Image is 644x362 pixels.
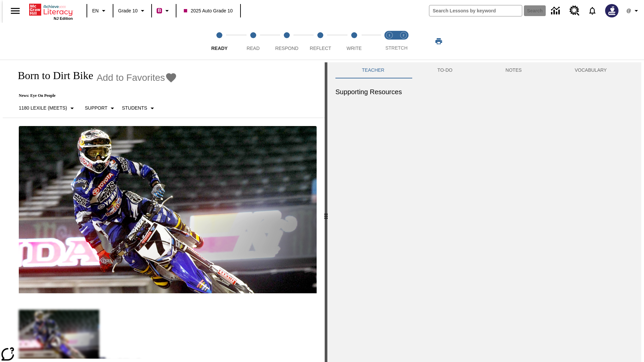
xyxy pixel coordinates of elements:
button: Read step 2 of 5 [233,23,272,60]
span: Read [247,46,260,51]
div: activity [327,62,641,362]
p: Students [122,105,147,112]
span: Respond [275,46,298,51]
p: Support [85,105,107,112]
button: Select a new avatar [601,2,623,19]
span: Grade 10 [118,7,138,14]
span: B [158,6,161,15]
div: Instructional Panel Tabs [335,62,633,78]
button: Teacher [335,62,411,78]
input: search field [429,5,522,16]
button: Select Student [119,102,159,114]
span: Write [346,46,362,51]
a: Data Center [547,2,566,20]
button: Boost Class color is violet red. Change class color [154,5,174,17]
a: Notifications [584,2,601,19]
button: Scaffolds, Support [82,102,119,114]
span: Reflect [310,46,331,51]
text: 1 [388,34,390,37]
div: Home [29,2,73,20]
span: NJ Edition [54,16,73,20]
button: Open side menu [5,1,25,21]
text: 2 [402,34,404,37]
span: EN [92,7,99,14]
button: Reflect step 4 of 5 [301,23,340,60]
button: Stretch Respond step 2 of 2 [394,23,413,60]
a: Resource Center, Will open in new tab [566,2,584,20]
button: Grade: Grade 10, Select a grade [115,5,149,17]
span: STRETCH [385,45,408,51]
h1: Born to Dirt Bike [11,69,93,82]
button: Add to Favorites - Born to Dirt Bike [97,72,177,83]
span: Ready [211,46,228,51]
button: Ready step 1 of 5 [200,23,239,60]
div: reading [3,62,325,359]
span: @ [626,7,631,14]
button: Respond step 3 of 5 [267,23,306,60]
button: NOTES [479,62,548,78]
img: Avatar [605,4,619,17]
p: News: Eye On People [11,93,177,98]
button: Print [428,35,449,47]
h6: Supporting Resources [335,86,633,97]
img: Motocross racer James Stewart flies through the air on his dirt bike. [19,126,317,294]
button: Write step 5 of 5 [335,23,374,60]
span: 2025 Auto Grade 10 [184,7,232,14]
button: Language: EN, Select a language [89,5,111,17]
button: Select Lexile, 1180 Lexile (Meets) [16,102,79,114]
p: 1180 Lexile (Meets) [19,105,67,112]
span: Add to Favorites [97,72,165,83]
button: TO-DO [411,62,479,78]
button: Profile/Settings [623,5,644,17]
div: Press Enter or Spacebar and then press right and left arrow keys to move the slider [325,62,327,362]
button: VOCABULARY [548,62,633,78]
button: Stretch Read step 1 of 2 [380,23,399,60]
